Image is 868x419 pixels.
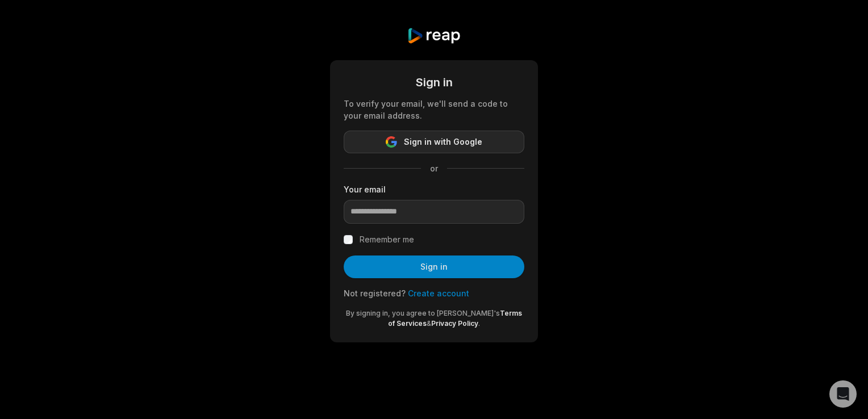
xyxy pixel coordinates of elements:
span: By signing in, you agree to [PERSON_NAME]'s [346,309,500,317]
span: . [478,319,480,328]
label: Your email [344,183,524,195]
span: Not registered? [344,288,406,298]
div: Sign in [344,74,524,91]
span: Sign in with Google [404,135,482,149]
span: & [427,319,431,328]
label: Remember me [360,233,414,246]
button: Sign in with Google [344,131,524,153]
a: Create account [408,288,469,298]
span: or [421,162,447,174]
div: To verify your email, we'll send a code to your email address. [344,98,524,121]
a: Terms of Services [388,309,522,328]
a: Privacy Policy [431,319,478,328]
button: Sign in [344,255,524,278]
img: reap [407,27,461,44]
div: Open Intercom Messenger [829,380,857,408]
